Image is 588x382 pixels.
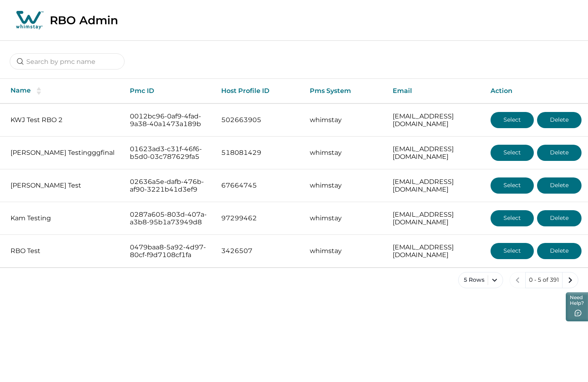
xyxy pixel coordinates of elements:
[221,214,296,222] p: 97299462
[310,116,380,124] p: whimstay
[393,243,478,259] p: [EMAIL_ADDRESS][DOMAIN_NAME]
[529,276,559,284] p: 0 - 5 of 391
[491,112,534,128] button: Select
[393,145,478,161] p: [EMAIL_ADDRESS][DOMAIN_NAME]
[484,79,588,103] th: Action
[525,272,563,288] button: 0 - 5 of 391
[130,243,208,259] p: 0479baa8-5a92-4d97-80cf-f9d7108cf1fa
[310,149,380,157] p: whimstay
[221,182,296,190] p: 67664745
[11,182,117,190] p: [PERSON_NAME] Test
[537,112,582,128] button: Delete
[31,87,47,95] button: sorting
[562,272,578,288] button: next page
[393,112,478,128] p: [EMAIL_ADDRESS][DOMAIN_NAME]
[491,177,534,194] button: Select
[537,243,582,259] button: Delete
[11,149,117,157] p: [PERSON_NAME] Testingggfinal
[393,211,478,226] p: [EMAIL_ADDRESS][DOMAIN_NAME]
[537,177,582,194] button: Delete
[393,178,478,194] p: [EMAIL_ADDRESS][DOMAIN_NAME]
[130,145,208,161] p: 01623ad3-c31f-46f6-b5d0-03c787629fa5
[215,79,303,103] th: Host Profile ID
[123,79,215,103] th: Pmc ID
[491,243,534,259] button: Select
[11,214,117,222] p: Kam Testing
[221,149,296,157] p: 518081429
[130,112,208,128] p: 0012bc96-0af9-4fad-9a38-40a1473a189b
[221,116,296,124] p: 502663905
[386,79,484,103] th: Email
[491,210,534,226] button: Select
[130,178,208,194] p: 02636a5e-dafb-476b-af90-3221b41d3ef9
[50,13,118,27] p: RBO Admin
[537,210,582,226] button: Delete
[491,145,534,161] button: Select
[130,211,208,226] p: 0287a605-803d-407a-a3b8-95b1a73949d8
[11,247,117,255] p: RBO Test
[10,53,125,70] input: Search by pmc name
[510,272,526,288] button: previous page
[537,145,582,161] button: Delete
[310,182,380,190] p: whimstay
[303,79,387,103] th: Pms System
[310,247,380,255] p: whimstay
[458,272,503,288] button: 5 Rows
[11,116,117,124] p: KWJ Test RBO 2
[310,214,380,222] p: whimstay
[221,247,296,255] p: 3426507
